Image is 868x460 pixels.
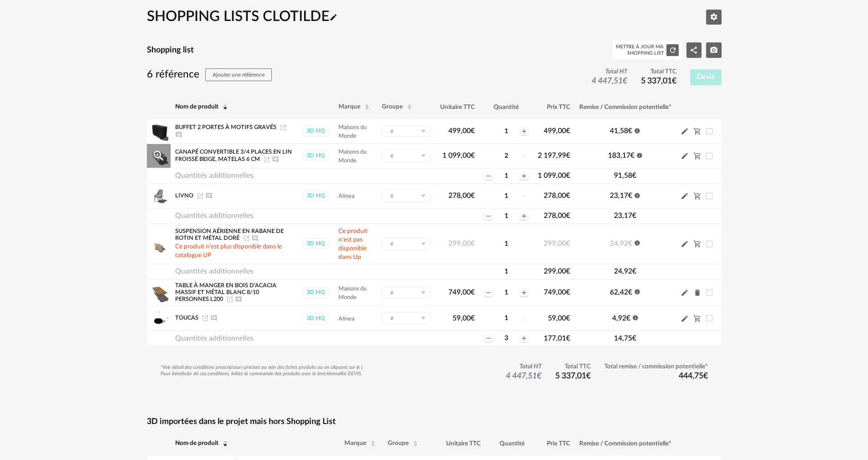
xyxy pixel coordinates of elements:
[485,431,539,456] th: Quantité
[175,243,282,258] span: Ce produit n’est plus disponible dans le catalogue UP
[302,125,329,137] div: 3D HQ
[693,127,702,134] span: Cart Minus icon
[471,289,475,296] span: €
[302,125,329,137] a: 3D HQ
[634,126,640,134] span: Information icon
[690,69,722,86] button: Devis
[263,156,270,162] a: Launch icon
[471,192,475,199] span: €
[697,73,715,81] span: Devis
[485,212,492,220] span: Minus icon
[566,315,570,322] span: €
[149,309,168,328] img: Product pack shot
[202,315,209,320] a: Launch icon
[641,77,676,85] span: 5 337,01
[280,124,287,130] a: Launch icon
[210,315,218,320] span: Ajouter un commentaire
[628,127,632,134] span: €
[623,77,627,85] span: €
[592,68,627,76] span: Total HT
[610,240,632,247] span: 24,92
[493,314,520,322] div: 1
[382,103,403,110] span: Groupe
[586,372,591,380] span: €
[566,335,570,342] span: €
[205,68,272,81] button: Ajouter une référence
[544,192,570,199] span: 278,00
[493,334,520,342] div: 3
[382,286,431,299] div: Sélectionner un groupe
[679,372,708,380] span: 444,75
[566,192,570,199] span: €
[544,212,570,219] span: 278,00
[544,240,570,247] span: 299,00
[575,431,676,456] th: Remise / Commission potentielle*
[693,315,702,322] span: Cart Minus icon
[548,315,570,322] span: 59,00
[338,286,367,300] span: Maisons du Monde
[693,288,702,297] span: Delete icon
[382,190,431,202] div: Sélectionner un groupe
[632,314,639,321] span: Information icon
[382,125,431,138] div: Sélectionner un groupe
[612,315,630,322] span: 4,92
[592,77,627,85] span: 4 447,51
[566,268,570,275] span: €
[493,212,520,220] div: 1
[544,289,570,296] span: 749,00
[448,192,475,199] span: 278,00
[302,190,329,202] a: 3D HQ
[703,372,708,380] span: €
[272,156,279,162] span: Ajouter un commentaire
[632,335,636,342] span: €
[175,149,292,162] span: Canapé convertible 3/4 places en lin froissé beige, matelas 6 cm
[226,296,234,302] a: Launch icon
[706,10,722,25] button: Editer les paramètres
[235,296,242,302] span: Ajouter un commentaire
[634,288,640,295] span: Information icon
[205,193,213,198] span: Ajouter un commentaire
[485,172,492,180] span: Minus icon
[544,268,570,275] span: 299,00
[338,228,368,260] span: Ce produit n’est pas disponible dans Up
[471,127,475,134] span: €
[681,288,689,297] span: Pencil icon
[382,238,431,250] div: Sélectionner un groupe
[544,127,570,134] span: 499,00
[493,127,520,135] div: 1
[566,212,570,219] span: €
[302,287,329,298] a: 3D HQ
[471,240,475,247] span: €
[175,132,182,137] span: Ajouter un commentaire
[710,46,718,53] span: Camera icon
[197,193,204,198] span: Launch icon
[706,42,722,58] button: Camera icon
[175,103,218,110] span: Nom de produit
[149,122,168,141] img: Product pack shot
[616,44,664,57] div: Mettre à jour ma Shopping List
[710,13,718,20] span: Editer les paramètres
[302,150,329,161] a: 3D HQ
[442,431,485,456] th: Unitaire TTC
[493,192,520,200] div: 1
[628,289,632,296] span: €
[566,127,570,134] span: €
[243,236,250,241] a: Launch icon
[533,95,575,119] th: Prix TTC
[344,440,366,447] span: Marque
[448,127,475,134] span: 499,00
[152,149,166,163] span: Magnify Plus Outline icon
[493,152,520,160] div: 2
[555,363,591,371] span: Total TTC
[610,127,632,134] span: 41,58
[681,239,689,248] span: Pencil icon
[614,268,636,275] span: 24,92
[493,240,520,248] div: 1
[614,172,636,179] span: 91,58
[338,149,367,163] span: Maisons du Monde
[147,8,338,26] h2: SHOPPING LISTS CLOTILDE
[485,289,492,296] span: Minus icon
[681,191,689,200] span: Pencil icon
[608,152,634,159] span: 183,17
